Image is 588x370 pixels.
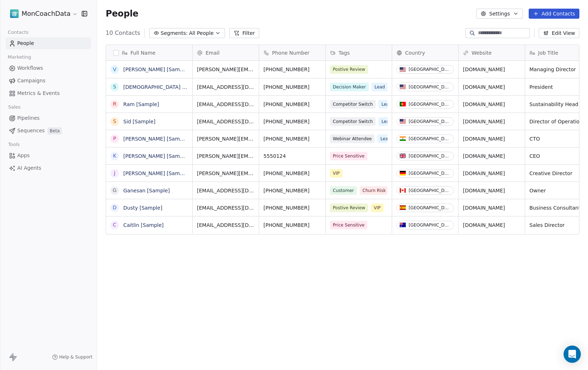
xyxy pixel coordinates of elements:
[197,135,254,142] span: [PERSON_NAME][EMAIL_ADDRESS][DOMAIN_NAME]
[189,29,213,37] span: All People
[529,204,587,211] span: Business Consultant
[123,101,159,107] a: Ram [Sample]
[197,152,254,160] span: [PERSON_NAME][EMAIL_ADDRESS][DOMAIN_NAME]
[529,83,587,91] span: President
[409,171,451,176] div: [GEOGRAPHIC_DATA]
[409,67,451,72] div: [GEOGRAPHIC_DATA]
[463,205,505,211] a: [DOMAIN_NAME]
[197,221,254,229] span: [EMAIL_ADDRESS][DOMAIN_NAME]
[197,83,254,91] span: [EMAIL_ADDRESS][DOMAIN_NAME]
[114,169,115,177] div: J
[9,8,77,20] button: MonCoachData
[259,45,325,60] div: Phone Number
[463,153,505,159] a: [DOMAIN_NAME]
[263,187,321,194] span: [PHONE_NUMBER]
[263,204,321,211] span: [PHONE_NUMBER]
[123,84,205,90] a: [DEMOGRAPHIC_DATA] [Sample]
[22,9,70,18] span: MonCoachData
[409,119,451,124] div: [GEOGRAPHIC_DATA]
[17,40,34,47] span: People
[59,354,92,360] span: Help & Support
[197,187,254,194] span: [EMAIL_ADDRESS][DOMAIN_NAME]
[193,45,259,60] div: Email
[106,8,138,19] span: People
[326,45,392,60] div: Tags
[113,152,116,160] div: K
[529,170,587,177] span: Creative Director
[113,135,116,142] div: P
[529,135,587,142] span: CTO
[463,119,505,124] a: [DOMAIN_NAME]
[538,49,558,56] span: Job Title
[330,65,368,74] span: Postive Review
[330,152,367,160] span: Price Sensitive
[339,49,350,56] span: Tags
[463,101,505,107] a: [DOMAIN_NAME]
[459,45,525,60] div: Website
[263,66,321,73] span: [PHONE_NUMBER]
[409,223,451,228] div: [GEOGRAPHIC_DATA]
[5,139,23,150] span: Tools
[123,205,162,211] a: Dusty [Sample]
[529,187,587,194] span: Owner
[263,152,321,160] span: 5550124
[113,66,116,73] div: V
[113,100,116,108] div: R
[197,101,254,108] span: [EMAIL_ADDRESS][DOMAIN_NAME]
[371,204,383,212] span: VIP
[263,101,321,108] span: [PHONE_NUMBER]
[529,118,587,125] span: Director of Operations
[272,49,309,56] span: Phone Number
[409,102,451,107] div: [GEOGRAPHIC_DATA]
[405,49,425,56] span: Country
[463,222,505,228] a: [DOMAIN_NAME]
[330,134,375,143] span: Webinar Attendee
[330,117,376,126] span: Competitor Switch
[17,64,43,72] span: Workflows
[372,83,388,91] span: Lead
[47,127,62,134] span: Beta
[330,186,357,195] span: Customer
[330,83,369,91] span: Decision Maker
[197,66,254,73] span: [PERSON_NAME][EMAIL_ADDRESS][DOMAIN_NAME]
[263,83,321,91] span: [PHONE_NUMBER]
[123,222,164,228] a: Caitlin [Sample]
[17,77,45,84] span: Campaigns
[378,117,395,126] span: Lead
[472,49,492,56] span: Website
[463,84,505,90] a: [DOMAIN_NAME]
[564,346,581,363] div: Open Intercom Messenger
[5,52,34,63] span: Marketing
[10,9,19,18] img: MonCoachData-10.png
[330,204,368,212] span: Postive Review
[5,102,24,113] span: Sales
[409,205,451,210] div: [GEOGRAPHIC_DATA]
[263,135,321,142] span: [PHONE_NUMBER]
[529,9,579,19] button: Add Contacts
[52,354,92,360] a: Help & Support
[463,136,505,142] a: [DOMAIN_NAME]
[123,119,156,124] a: Sid [Sample]
[17,164,41,172] span: AI Agents
[17,152,30,159] span: Apps
[130,49,156,56] span: Full Name
[197,118,254,125] span: [EMAIL_ADDRESS][DOMAIN_NAME]
[113,187,117,194] div: G
[6,75,91,87] a: Campaigns
[197,170,254,177] span: [PERSON_NAME][EMAIL_ADDRESS][DOMAIN_NAME]
[197,204,254,211] span: [EMAIL_ADDRESS][DOMAIN_NAME]
[529,152,587,160] span: CEO
[5,27,32,38] span: Contacts
[161,29,188,37] span: Segments:
[529,221,587,229] span: Sales Director
[206,49,220,56] span: Email
[378,100,395,109] span: Lead
[529,66,587,73] span: Managing Director
[17,127,45,134] span: Sequences
[113,118,116,125] div: S
[123,170,189,176] a: [PERSON_NAME] [Sample]
[6,112,91,124] a: Pipelines
[409,136,451,141] div: [GEOGRAPHIC_DATA]
[330,221,367,229] span: Price Sensitive
[17,114,40,122] span: Pipelines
